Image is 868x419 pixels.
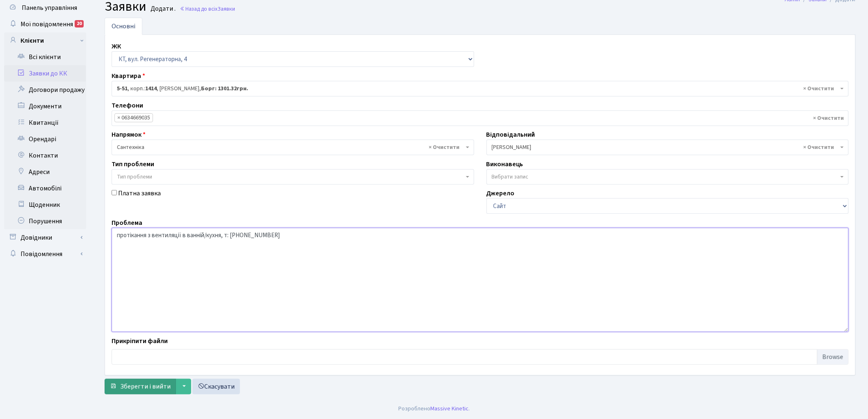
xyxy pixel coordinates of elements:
[429,143,460,151] span: Видалити всі елементи
[75,20,84,27] div: 20
[492,173,529,181] span: Вибрати запис
[112,41,121,51] label: ЖК
[4,197,86,213] a: Щоденник
[117,173,152,181] span: Тип проблеми
[4,65,86,82] a: Заявки до КК
[117,85,128,93] b: 5-51
[112,81,849,96] span: <b>5-51</b>, корп.: <b>1414</b>, Трипольська Олександра Олександрівна, <b>Борг: 1301.32грн.</b>
[4,16,86,32] a: Мої повідомлення20
[105,18,142,35] a: Основні
[112,101,143,110] label: Телефони
[4,32,86,49] a: Клієнти
[180,5,235,13] a: Назад до всіхЗаявки
[118,188,161,198] label: Платна заявка
[120,382,171,391] span: Зберегти і вийти
[4,114,86,131] a: Квитанції
[4,164,86,180] a: Адреси
[105,379,176,394] button: Зберегти і вийти
[22,3,77,12] span: Панель управління
[117,85,838,93] span: <b>5-51</b>, корп.: <b>1414</b>, Трипольська Олександра Олександрівна, <b>Борг: 1301.32грн.</b>
[117,114,120,122] span: ×
[4,246,86,262] a: Повідомлення
[487,188,515,198] label: Джерело
[492,143,839,151] span: Тихонов М.М.
[21,20,73,29] span: Мої повідомлення
[4,180,86,197] a: Автомобілі
[217,5,235,13] span: Заявки
[114,113,153,122] li: 0634669035
[192,379,240,394] a: Скасувати
[4,229,86,246] a: Довідники
[112,140,474,155] span: Сантехніка
[117,143,464,151] span: Сантехніка
[4,98,86,114] a: Документи
[149,5,176,13] small: Додати .
[813,114,844,122] span: Видалити всі елементи
[4,131,86,147] a: Орендарі
[4,82,86,98] a: Договори продажу
[4,147,86,164] a: Контакти
[804,143,834,151] span: Видалити всі елементи
[112,130,146,140] label: Напрямок
[4,49,86,65] a: Всі клієнти
[487,159,523,169] label: Виконавець
[4,213,86,229] a: Порушення
[201,85,248,93] b: Борг: 1301.32грн.
[112,336,168,346] label: Прикріпити файли
[430,404,468,413] a: Massive Kinetic
[487,140,849,155] span: Тихонов М.М.
[112,218,142,228] label: Проблема
[112,71,145,81] label: Квартира
[487,130,535,140] label: Відповідальний
[804,85,834,93] span: Видалити всі елементи
[112,159,154,169] label: Тип проблеми
[398,404,470,413] div: Розроблено .
[145,85,157,93] b: 1414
